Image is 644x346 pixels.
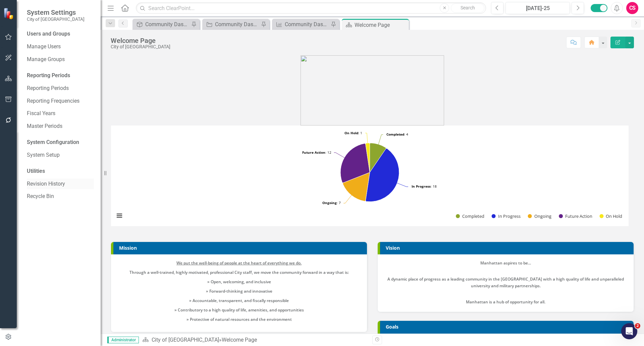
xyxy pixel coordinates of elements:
strong: Manhattan aspires to be... [480,260,531,266]
strong: » Accountable, transparent, and fiscally responsible [189,298,289,303]
tspan: Completed [386,132,404,137]
button: Search [451,3,484,13]
tspan: Future Action [302,150,325,155]
small: City of [GEOGRAPHIC_DATA] [27,16,85,22]
a: Master Periods [27,122,94,130]
strong: » Protective of natural resources and the environment [186,316,292,322]
a: Reporting Periods [27,85,94,92]
div: » [142,336,367,344]
div: Welcome Page [111,37,170,44]
button: [DATE]-25 [505,2,570,14]
strong: A dynamic place of progress as a leading community in the [GEOGRAPHIC_DATA] with a high quality o... [387,276,624,289]
div: Chart. Highcharts interactive chart. [111,126,634,226]
img: CrossroadsMHKlogo-TRANSPARENT.png [301,55,444,126]
button: CS [626,2,638,14]
tspan: In Progress [412,184,431,189]
div: Users and Groups [27,30,94,38]
div: Community Dashboard Initiatives [215,20,259,29]
img: ClearPoint Strategy [3,7,15,19]
button: Show On Hold [599,213,622,219]
text: : 1 [344,131,362,135]
span: 2 [635,323,640,329]
button: Show In Progress [492,213,521,219]
a: Community Dashboard Initiatives [204,20,259,29]
path: On Hold, 1. [366,143,370,172]
text: : 12 [302,150,331,155]
a: Revision History [27,180,94,188]
h3: Mission [119,245,364,250]
tspan: On Hold [344,131,358,135]
span: System Settings [27,8,85,16]
tspan: Ongoing [322,200,337,205]
div: Community Dashboard Measures [285,20,329,29]
a: Community Dashboard [134,20,190,29]
div: Community Dashboard [145,20,190,29]
path: In Progress, 18. [366,148,399,202]
svg: Interactive chart [111,126,629,226]
input: Search ClearPoint... [136,2,486,14]
text: Future Action [565,213,592,219]
a: Fiscal Years [27,110,94,117]
div: Utilities [27,167,94,175]
path: Completed, 4. [370,143,386,172]
a: Community Dashboard Measures [274,20,329,29]
path: Ongoing, 7. [343,172,370,201]
iframe: Intercom live chat [621,323,637,339]
div: City of [GEOGRAPHIC_DATA] [111,44,170,49]
button: View chart menu, Chart [115,211,124,220]
button: Show Future Action [559,213,592,219]
div: Welcome Page [355,21,407,29]
strong: Manhattan is a hub of opportunity for all. [466,299,545,305]
a: Reporting Frequencies [27,97,94,105]
text: : 7 [322,200,341,205]
a: City of [GEOGRAPHIC_DATA] [152,337,219,343]
div: [DATE]-25 [508,4,568,12]
strong: » Open, welcoming, and inclusive [207,279,271,285]
text: : 4 [386,132,408,137]
strong: Through a well-trained, highly motivated, professional City staff, we move the community forward ... [129,269,349,275]
a: System Setup [27,151,94,159]
div: Reporting Periods [27,72,94,80]
h3: Vision [386,245,630,250]
text: : 18 [412,184,437,189]
div: Welcome Page [222,337,257,343]
span: Search [461,5,475,10]
a: Manage Users [27,43,94,51]
button: Show Completed [456,213,484,219]
span: We put the well-being of people at the heart of everything we do. [176,260,302,266]
span: Administrator [107,337,139,343]
div: System Configuration [27,139,94,146]
h3: Goals [386,324,630,329]
button: Show Ongoing [528,213,552,219]
a: Recycle Bin [27,193,94,200]
strong: » Contributory to a high quality of life, amenities, and opportunities [174,307,304,313]
a: Manage Groups [27,56,94,63]
path: Future Action, 12. [340,143,370,183]
strong: » Forward-thinking and innovative [206,288,272,294]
